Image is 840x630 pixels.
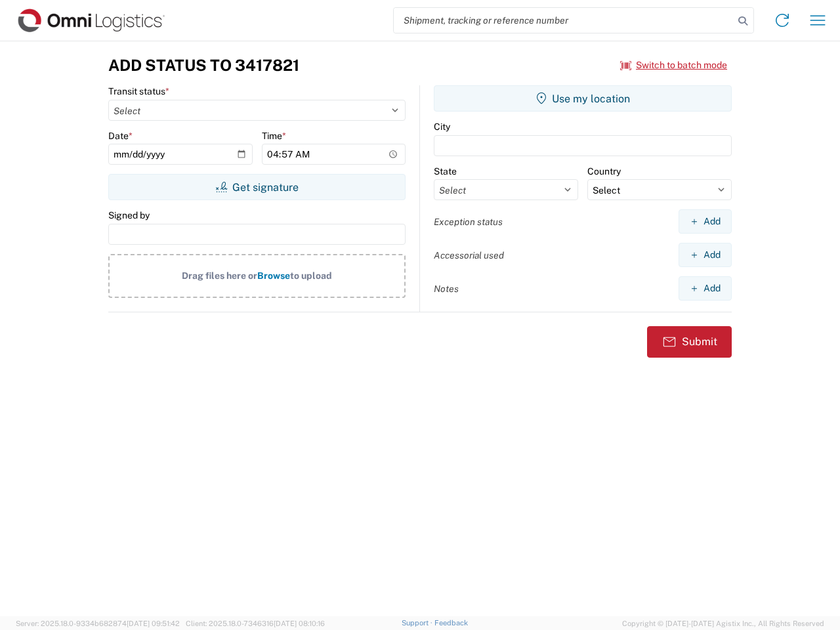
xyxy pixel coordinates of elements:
[127,619,180,627] span: [DATE] 09:51:42
[434,165,457,177] label: State
[434,249,504,261] label: Accessorial used
[679,243,732,267] button: Add
[16,619,180,627] span: Server: 2025.18.0-9334b682874
[620,54,727,76] button: Switch to batch mode
[394,8,734,33] input: Shipment, tracking or reference number
[622,618,824,629] span: Copyright © [DATE]-[DATE] Agistix Inc., All Rights Reserved
[108,209,150,221] label: Signed by
[434,216,503,228] label: Exception status
[434,85,732,112] button: Use my location
[679,209,732,234] button: Add
[434,121,450,133] label: City
[182,270,257,281] span: Drag files here or
[108,85,169,97] label: Transit status
[587,165,621,177] label: Country
[402,619,434,627] a: Support
[647,326,732,358] button: Submit
[274,619,325,627] span: [DATE] 08:10:16
[434,619,468,627] a: Feedback
[108,56,299,75] h3: Add Status to 3417821
[186,619,325,627] span: Client: 2025.18.0-7346316
[434,283,459,295] label: Notes
[290,270,332,281] span: to upload
[262,130,286,142] label: Time
[257,270,290,281] span: Browse
[108,174,406,200] button: Get signature
[108,130,133,142] label: Date
[679,276,732,301] button: Add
